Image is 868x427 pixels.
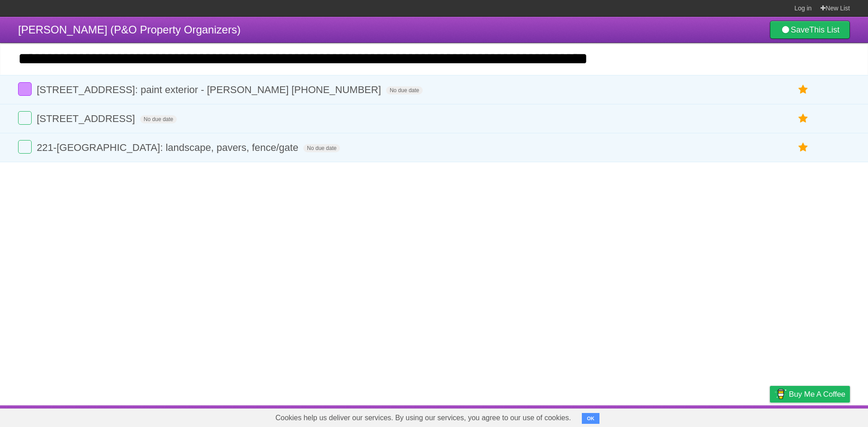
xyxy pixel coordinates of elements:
[795,140,812,155] label: Star task
[793,408,850,425] a: Suggest a feature
[140,115,177,123] span: No due date
[758,408,782,425] a: Privacy
[770,21,850,39] a: SaveThis List
[303,144,340,152] span: No due date
[582,413,599,424] button: OK
[37,113,137,124] span: [STREET_ADDRESS]
[18,23,241,36] span: [PERSON_NAME] (P&O Property Organizers)
[18,82,32,96] label: Done
[37,84,383,95] span: [STREET_ADDRESS]: paint exterior - [PERSON_NAME] [PHONE_NUMBER]
[386,86,423,94] span: No due date
[18,140,32,154] label: Done
[266,409,580,427] span: Cookies help us deliver our services. By using our services, you agree to our use of cookies.
[727,408,747,425] a: Terms
[770,386,850,403] a: Buy me a coffee
[18,111,32,125] label: Done
[809,25,840,34] b: This List
[679,408,716,425] a: Developers
[795,82,812,97] label: Star task
[650,408,669,425] a: About
[774,386,787,402] img: Buy me a coffee
[789,386,845,402] span: Buy me a coffee
[795,111,812,126] label: Star task
[37,142,301,153] span: 221-[GEOGRAPHIC_DATA]: landscape, pavers, fence/gate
